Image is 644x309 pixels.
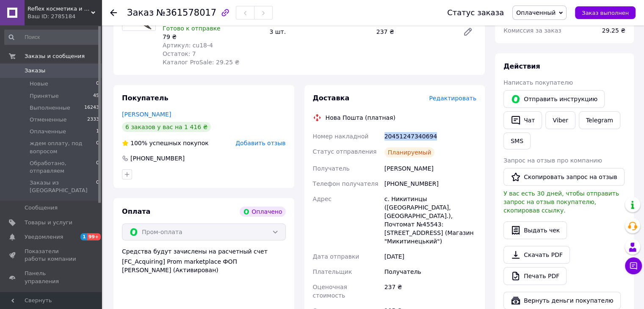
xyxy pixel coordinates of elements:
[503,62,540,70] span: Действия
[503,246,570,264] a: Скачать PDF
[625,257,642,274] button: Чат с покупателем
[313,180,379,187] span: Телефон получателя
[313,94,350,102] span: Доставка
[383,129,478,144] div: 20451247340694
[383,249,478,264] div: [DATE]
[516,9,556,16] span: Оплаченный
[503,111,542,129] button: Чат
[503,157,602,164] span: Запрос на отзыв про компанию
[122,257,286,274] div: [FC_Acquiring] Prom marketplace ФОП [PERSON_NAME] (Активирован)
[30,116,66,124] span: Отмененные
[130,140,147,146] span: 100%
[30,80,48,88] span: Новые
[503,168,625,186] button: Скопировать запрос на отзыв
[122,94,168,102] span: Покупатель
[163,42,213,49] span: Артикул: cu18-4
[87,233,101,240] span: 99+
[503,27,561,34] span: Комиссия за заказ
[130,154,185,163] div: [PHONE_NUMBER]
[96,128,99,135] span: 1
[545,111,575,129] a: Viber
[235,140,285,146] span: Добавить отзыв
[30,160,96,175] span: Обработано, отправляем
[25,52,85,60] span: Заказы и сообщения
[96,80,99,88] span: 0
[96,140,99,155] span: 0
[503,190,619,214] span: У вас есть 30 дней, чтобы отправить запрос на отзыв покупателю, скопировав ссылку.
[25,67,45,74] span: Заказы
[313,284,347,299] span: Оценочная стоимость
[30,179,96,194] span: Заказы из [GEOGRAPHIC_DATA]
[313,165,350,172] span: Получатель
[122,207,150,215] span: Оплата
[163,25,221,32] span: Готово к отправке
[25,219,72,226] span: Товары и услуги
[25,233,63,241] span: Уведомления
[110,8,117,17] div: Вернуться назад
[313,268,352,275] span: Плательщик
[28,13,102,20] div: Ваш ID: 2785184
[240,207,285,217] div: Оплачено
[383,176,478,191] div: [PHONE_NUMBER]
[30,128,66,135] span: Оплаченные
[447,8,504,17] div: Статус заказа
[383,191,478,249] div: с. Никитинцы ([GEOGRAPHIC_DATA], [GEOGRAPHIC_DATA].), Почтомат №45543: [STREET_ADDRESS] (Магазин ...
[122,122,211,132] div: 6 заказов у вас на 1 416 ₴
[4,30,100,45] input: Поиск
[383,279,478,303] div: 237 ₴
[459,23,476,40] a: Редактировать
[30,140,96,155] span: ждем оплату, под вопросом
[503,90,605,108] button: Отправить инструкцию
[87,116,99,124] span: 2333
[429,95,476,102] span: Редактировать
[575,6,636,19] button: Заказ выполнен
[25,270,78,285] span: Панель управления
[383,161,478,176] div: [PERSON_NAME]
[28,5,91,13] span: Reflex косметика и парфюмерия
[163,59,239,66] span: Каталог ProSale: 29.25 ₴
[503,221,567,239] button: Выдать чек
[503,132,531,149] button: SMS
[503,79,573,86] span: Написать покупателю
[80,233,87,240] span: 1
[313,148,377,155] span: Статус отправления
[313,133,369,140] span: Номер накладной
[96,160,99,175] span: 0
[30,92,59,100] span: Принятые
[122,139,209,147] div: успешных покупок
[503,267,567,285] a: Печать PDF
[122,111,171,118] a: [PERSON_NAME]
[127,8,154,18] span: Заказ
[30,104,70,112] span: Выполненные
[122,247,286,274] div: Средства будут зачислены на расчетный счет
[602,27,625,34] span: 29.25 ₴
[163,33,263,41] div: 79 ₴
[96,179,99,194] span: 0
[383,264,478,279] div: Получатель
[84,104,99,112] span: 16243
[93,92,99,100] span: 45
[313,253,359,260] span: Дата отправки
[25,248,78,263] span: Показатели работы компании
[163,50,196,57] span: Остаток: 7
[266,26,373,38] div: 3 шт.
[384,147,435,157] div: Планируемый
[156,8,216,18] span: №361578017
[373,26,456,38] div: 237 ₴
[313,196,332,202] span: Адрес
[323,113,398,122] div: Нова Пошта (платная)
[25,204,58,212] span: Сообщения
[582,10,629,16] span: Заказ выполнен
[579,111,620,129] a: Telegram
